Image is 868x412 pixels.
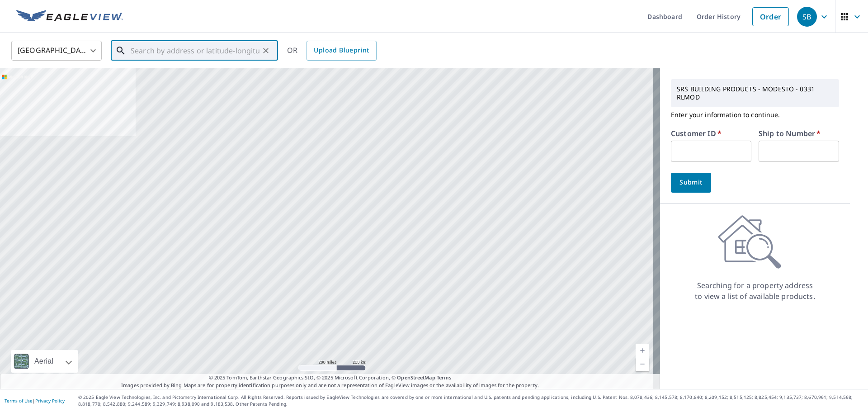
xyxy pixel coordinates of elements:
label: Customer ID [671,130,722,137]
input: Search by address or latitude-longitude [131,38,259,63]
a: OpenStreetMap [397,374,435,381]
div: SB [797,7,817,27]
p: | [5,398,65,403]
div: OR [287,41,377,61]
img: EV Logo [16,10,123,24]
a: Privacy Policy [35,398,65,404]
a: Terms of Use [5,398,33,404]
p: Searching for a property address to view a list of available products. [694,280,816,302]
button: Submit [671,173,711,193]
span: Submit [678,177,704,188]
div: Aerial [32,350,56,373]
span: © 2025 TomTom, Earthstar Geographics SIO, © 2025 Microsoft Corporation, © [209,374,452,382]
p: © 2025 Eagle View Technologies, Inc. and Pictometry International Corp. All Rights Reserved. Repo... [78,394,863,407]
div: Aerial [11,350,78,373]
div: [GEOGRAPHIC_DATA] [11,38,102,63]
a: Order [752,7,789,26]
a: Current Level 5, Zoom In [636,344,649,357]
label: Ship to Number [759,130,821,137]
button: Clear [259,44,272,57]
p: Enter your information to continue. [671,107,839,123]
a: Current Level 5, Zoom Out [636,357,649,371]
p: SRS BUILDING PRODUCTS - MODESTO - 0331 RLMOD [673,81,837,105]
a: Terms [437,374,452,381]
a: Upload Blueprint [307,41,376,61]
span: Upload Blueprint [314,45,369,56]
